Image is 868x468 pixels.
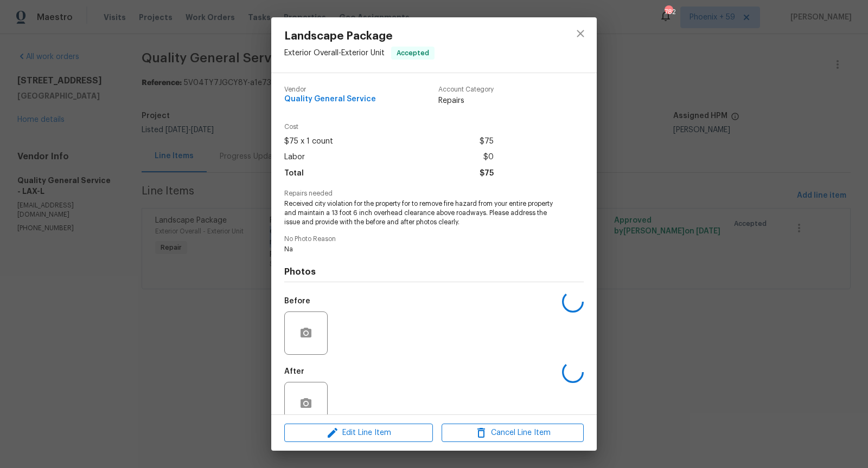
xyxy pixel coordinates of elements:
[284,49,385,57] span: Exterior Overall - Exterior Unit
[480,134,494,149] span: $75
[480,166,494,181] span: $75
[284,123,494,131] span: Cost
[567,21,593,47] button: close
[284,199,554,226] span: Received city violation for the property for to remove fire hazard from your entire property and ...
[445,426,580,440] span: Cancel Line Item
[284,297,310,305] h5: Before
[442,424,584,443] button: Cancel Line Item
[284,134,333,149] span: $75 x 1 count
[438,86,494,93] span: Account Category
[284,166,304,181] span: Total
[284,245,554,254] span: Na
[665,6,672,17] div: 782
[483,149,494,165] span: $0
[392,48,433,58] span: Accepted
[284,30,435,42] span: Landscape Package
[284,236,584,243] span: No Photo Reason
[284,266,584,277] h4: Photos
[284,149,305,165] span: Labor
[284,95,376,103] span: Quality General Service
[284,86,376,93] span: Vendor
[438,95,494,106] span: Repairs
[284,190,584,197] span: Repairs needed
[288,426,430,440] span: Edit Line Item
[284,424,433,443] button: Edit Line Item
[284,368,304,375] h5: After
